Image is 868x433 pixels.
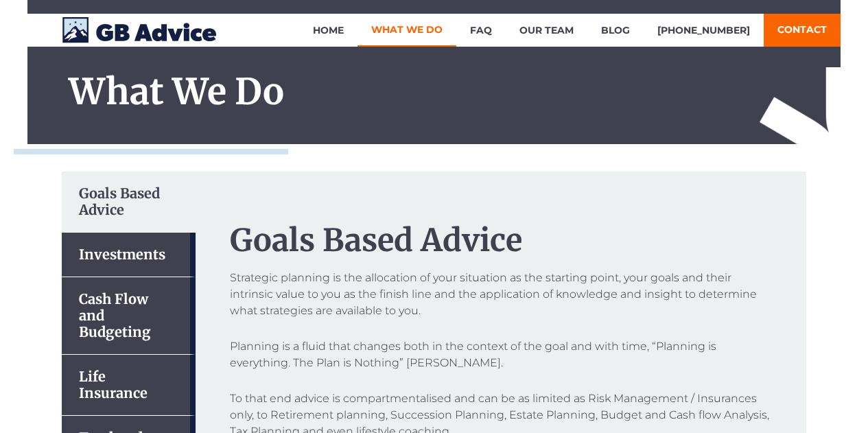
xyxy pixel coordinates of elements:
[62,172,196,233] div: Goals Based Advice
[506,14,587,47] a: Our Team
[760,67,867,239] img: asterisk-icon
[69,74,827,110] h1: What We Do
[587,14,644,47] a: Blog
[644,14,764,47] a: [PHONE_NUMBER]
[764,14,841,47] a: Contact
[456,14,506,47] a: FAQ
[357,14,456,47] a: What We Do
[62,355,196,416] div: Life Insurance
[299,14,357,47] a: Home
[230,225,772,256] h2: Goals Based Advice
[230,338,772,371] p: Planning is a fluid that changes both in the context of the goal and with time, “Planning is ever...
[230,270,772,319] p: Strategic planning is the allocation of your situation as the starting point, your goals and thei...
[62,233,196,277] div: Investments
[62,277,196,355] div: Cash Flow and Budgeting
